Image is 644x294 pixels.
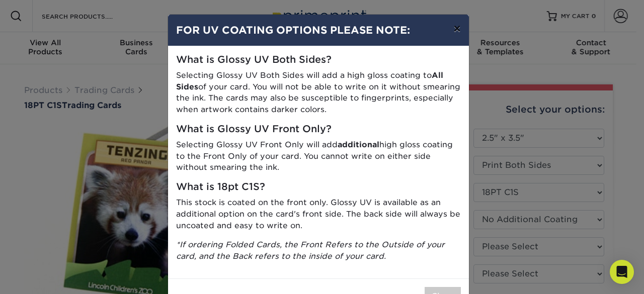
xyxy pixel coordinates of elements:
p: Selecting Glossy UV Front Only will add high gloss coating to the Front Only of your card. You ca... [176,139,461,173]
button: × [445,15,468,43]
i: *If ordering Folded Cards, the Front Refers to the Outside of your card, and the Back refers to t... [176,240,445,261]
strong: All Sides [176,70,443,91]
h5: What is 18pt C1S? [176,181,461,193]
h5: What is Glossy UV Front Only? [176,124,461,135]
h4: FOR UV COATING OPTIONS PLEASE NOTE: [176,23,461,38]
strong: additional [338,140,379,149]
div: Open Intercom Messenger [610,260,634,284]
p: Selecting Glossy UV Both Sides will add a high gloss coating to of your card. You will not be abl... [176,70,461,116]
p: This stock is coated on the front only. Glossy UV is available as an additional option on the car... [176,197,461,231]
h5: What is Glossy UV Both Sides? [176,54,461,66]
